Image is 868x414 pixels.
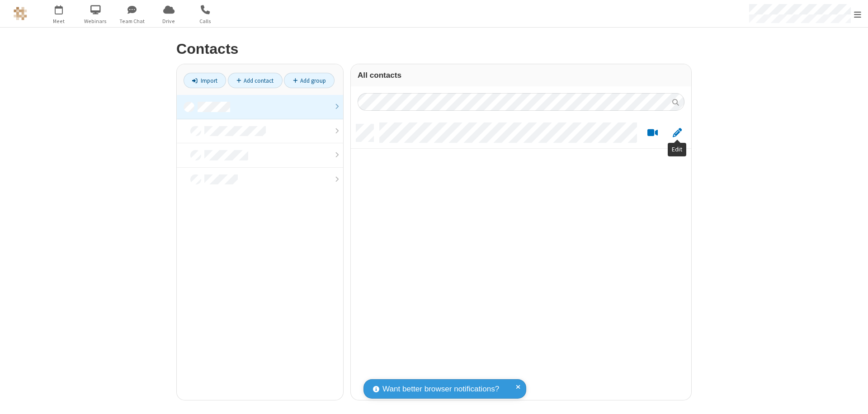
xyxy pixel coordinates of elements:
[176,41,692,57] h2: Contacts
[152,17,186,25] span: Drive
[228,73,283,88] a: Add contact
[42,17,76,25] span: Meet
[189,17,222,25] span: Calls
[382,383,499,395] span: Want better browser notifications?
[668,127,686,139] button: Edit
[351,118,691,400] div: grid
[79,17,113,25] span: Webinars
[358,71,684,80] h3: All contacts
[284,73,335,88] a: Add group
[115,17,149,25] span: Team Chat
[644,127,661,139] button: Start a video meeting
[14,7,27,20] img: QA Selenium DO NOT DELETE OR CHANGE
[184,73,226,88] a: Import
